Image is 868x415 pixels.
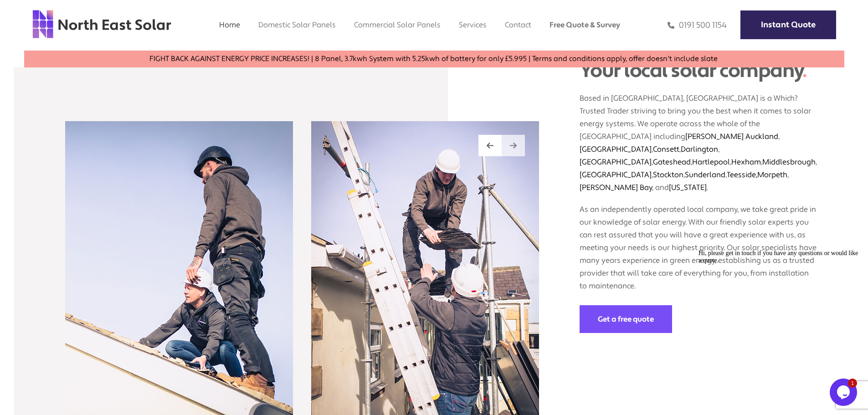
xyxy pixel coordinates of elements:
[740,10,836,39] a: Instant Quote
[580,305,672,333] a: Get a free quote
[580,157,652,167] a: [GEOGRAPHIC_DATA]
[550,20,620,30] a: Free Quote & Survey
[4,4,168,18] div: Hi, please get in touch if you have any questions or would like a quote.
[258,20,336,30] a: Domestic Solar Panels
[668,20,674,31] img: phone icon
[580,194,817,292] p: As an independently operated local company, we take great pride in our knowledge of solar energy....
[653,144,679,154] a: Consett
[505,20,531,30] a: Contact
[669,183,707,192] a: [US_STATE]
[4,4,163,18] span: Hi, please get in touch if you have any questions or would like a quote.
[731,157,761,167] a: Hexham
[580,59,817,83] div: Your local solar company
[510,142,517,149] img: right arrow
[757,170,787,179] a: Morpeth
[219,20,240,30] a: Home
[685,132,778,141] a: [PERSON_NAME] Auckland
[580,170,652,179] a: [GEOGRAPHIC_DATA]
[668,20,727,31] a: 0191 500 1154
[580,183,652,192] a: [PERSON_NAME] Bay
[653,157,691,167] a: Gateshead
[653,170,683,179] a: Stockton
[695,246,859,374] iframe: chat widget
[459,20,487,30] a: Services
[727,170,757,179] a: Teesside,
[802,58,807,83] span: .
[762,157,816,167] a: Middlesbrough
[32,9,172,39] img: north east solar logo
[681,144,718,154] a: Darlington
[487,142,493,149] img: left arrow
[830,379,859,406] iframe: chat widget
[685,170,725,179] a: Sunderland
[580,83,817,194] p: Based in [GEOGRAPHIC_DATA], [GEOGRAPHIC_DATA] is a Which? Trusted Trader striving to bring you th...
[354,20,441,30] a: Commercial Solar Panels
[692,157,730,167] a: Hartlepool
[580,144,652,154] a: [GEOGRAPHIC_DATA]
